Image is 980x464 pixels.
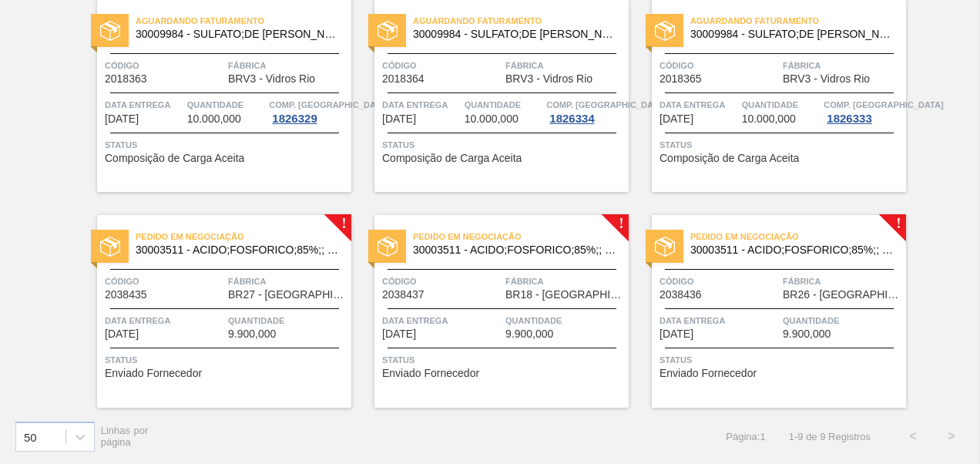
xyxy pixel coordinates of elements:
span: Código [382,274,502,289]
span: Data entrega [382,97,461,113]
span: Pedido em Negociação [413,229,629,244]
span: 1 - 9 de 9 Registros [789,431,871,442]
span: 2018363 [105,73,147,85]
span: Aguardando Faturamento [136,13,351,29]
span: Enviado Fornecedor [105,368,202,379]
span: Fábrica [505,58,625,73]
span: Código [105,274,224,289]
span: Status [382,352,625,368]
span: Status [382,137,625,153]
span: 10/10/2025 [659,328,693,340]
button: > [932,417,971,456]
span: 9.900,000 [783,328,831,340]
span: Página : 1 [726,431,765,442]
span: Quantidade [228,313,347,328]
span: 2038435 [105,289,147,301]
span: 10.000,000 [742,113,796,125]
span: 2018364 [382,73,425,85]
a: Comp. [GEOGRAPHIC_DATA]1826333 [824,97,902,125]
span: Status [105,352,347,368]
span: Código [382,58,502,73]
span: 9.900,000 [228,328,276,340]
span: 30003511 - ACIDO;FOSFORICO;85%;; CONTAINER [413,244,616,256]
span: Quantidade [742,97,821,113]
img: status [655,21,675,41]
span: 03/10/2025 [382,113,416,125]
span: Fábrica [228,274,347,289]
span: Código [659,58,779,73]
span: Quantidade [187,97,266,113]
span: BR26 - Uberlândia [783,289,902,301]
span: 30009984 - SULFATO;DE SODIO ANIDRO;; [136,29,339,40]
div: 50 [24,430,37,443]
span: Composição de Carga Aceita [659,153,799,164]
span: Comp. Carga [546,97,666,113]
span: 10/10/2025 [382,328,416,340]
span: BR18 - Pernambuco [505,289,625,301]
span: 2038436 [659,289,702,301]
span: 2038437 [382,289,425,301]
div: 1826334 [546,113,597,125]
span: Data entrega [659,97,738,113]
a: !statusPedido em Negociação30003511 - ACIDO;FOSFORICO;85%;; CONTAINERCódigo2038436FábricaBR26 - [... [629,215,906,408]
span: Fábrica [228,58,347,73]
span: BRV3 - Vidros Rio [783,73,870,85]
span: BR27 - Nova Minas [228,289,347,301]
span: Enviado Fornecedor [382,368,479,379]
span: Fábrica [783,274,902,289]
a: !statusPedido em Negociação30003511 - ACIDO;FOSFORICO;85%;; CONTAINERCódigo2038437FábricaBR18 - [... [351,215,629,408]
div: 1826333 [824,113,874,125]
span: Fábrica [505,274,625,289]
img: status [100,21,120,41]
span: Composição de Carga Aceita [382,153,522,164]
span: Comp. Carga [269,97,388,113]
span: BRV3 - Vidros Rio [228,73,315,85]
span: Pedido em Negociação [690,229,906,244]
span: Status [659,352,902,368]
span: 08/10/2025 [105,328,139,340]
span: Data entrega [105,313,224,328]
span: 03/10/2025 [659,113,693,125]
a: Comp. [GEOGRAPHIC_DATA]1826334 [546,97,625,125]
span: Aguardando Faturamento [413,13,629,29]
img: status [378,237,398,257]
span: 30003511 - ACIDO;FOSFORICO;85%;; CONTAINER [136,244,339,256]
span: Quantidade [465,97,543,113]
span: Aguardando Faturamento [690,13,906,29]
img: status [378,21,398,41]
span: 30003511 - ACIDO;FOSFORICO;85%;; CONTAINER [690,244,894,256]
span: Quantidade [505,313,625,328]
img: status [655,237,675,257]
span: 2018365 [659,73,702,85]
span: 10.000,000 [465,113,519,125]
span: BRV3 - Vidros Rio [505,73,592,85]
img: status [100,237,120,257]
span: Código [659,274,779,289]
span: 10.000,000 [187,113,241,125]
a: Comp. [GEOGRAPHIC_DATA]1826329 [269,97,347,125]
div: 1826329 [269,113,320,125]
span: Composição de Carga Aceita [105,153,244,164]
span: Pedido em Negociação [136,229,351,244]
button: < [894,417,932,456]
span: Fábrica [783,58,902,73]
span: Quantidade [783,313,902,328]
a: !statusPedido em Negociação30003511 - ACIDO;FOSFORICO;85%;; CONTAINERCódigo2038435FábricaBR27 - [... [74,215,351,408]
span: Data entrega [382,313,502,328]
span: 30009984 - SULFATO;DE SODIO ANIDRO;; [690,29,894,40]
span: Código [105,58,224,73]
span: Data entrega [105,97,183,113]
span: Status [105,137,347,153]
span: 9.900,000 [505,328,553,340]
span: 27/09/2025 [105,113,139,125]
span: Comp. Carga [824,97,943,113]
span: Data entrega [659,313,779,328]
span: Enviado Fornecedor [659,368,757,379]
span: Linhas por página [101,425,149,448]
span: Status [659,137,902,153]
span: 30009984 - SULFATO;DE SODIO ANIDRO;; [413,29,616,40]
